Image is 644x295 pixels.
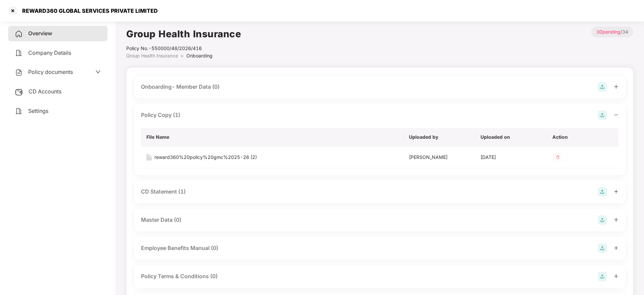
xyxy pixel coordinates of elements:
img: svg+xml;base64,PHN2ZyB4bWxucz0iaHR0cDovL3d3dy53My5vcmcvMjAwMC9zdmciIHdpZHRoPSIyNCIgaGVpZ2h0PSIyNC... [15,69,23,77]
span: > [181,53,184,58]
div: [DATE] [480,154,541,161]
span: plus [614,246,618,250]
img: svg+xml;base64,PHN2ZyB4bWxucz0iaHR0cDovL3d3dy53My5vcmcvMjAwMC9zdmciIHdpZHRoPSIyOCIgaGVpZ2h0PSIyOC... [598,215,607,225]
div: [PERSON_NAME] [409,154,470,161]
th: File Name [141,128,404,146]
div: reward360%20policy%20gmc%2025-26 (2) [154,154,257,161]
h1: Group Health Insurance [126,27,241,41]
span: down [95,69,101,75]
div: Onboarding- Member Data (0) [141,83,220,91]
div: Policy No.- 550000/48/2026/416 [126,45,241,52]
img: svg+xml;base64,PHN2ZyB4bWxucz0iaHR0cDovL3d3dy53My5vcmcvMjAwMC9zdmciIHdpZHRoPSIyOCIgaGVpZ2h0PSIyOC... [598,82,607,92]
img: svg+xml;base64,PHN2ZyB4bWxucz0iaHR0cDovL3d3dy53My5vcmcvMjAwMC9zdmciIHdpZHRoPSIyNCIgaGVpZ2h0PSIyNC... [15,30,23,38]
div: REWARD360 GLOBAL SERVICES PRIVATE LIMITED [18,7,158,14]
div: Master Data (0) [141,216,181,224]
span: plus [614,274,618,279]
img: svg+xml;base64,PHN2ZyB4bWxucz0iaHR0cDovL3d3dy53My5vcmcvMjAwMC9zdmciIHdpZHRoPSIzMiIgaGVpZ2h0PSIzMi... [552,152,563,163]
span: Overview [28,30,52,37]
th: Uploaded on [475,128,547,146]
img: svg+xml;base64,PHN2ZyB4bWxucz0iaHR0cDovL3d3dy53My5vcmcvMjAwMC9zdmciIHdpZHRoPSIyOCIgaGVpZ2h0PSIyOC... [598,272,607,281]
img: svg+xml;base64,PHN2ZyB4bWxucz0iaHR0cDovL3d3dy53My5vcmcvMjAwMC9zdmciIHdpZHRoPSIxNiIgaGVpZ2h0PSIyMC... [146,154,152,161]
p: / 34 [591,27,633,37]
span: Group Health Insurance [126,53,178,58]
span: plus [614,189,618,194]
span: 30 pending [596,29,620,35]
span: Policy documents [28,69,73,75]
span: CD Accounts [29,88,61,95]
img: svg+xml;base64,PHN2ZyB4bWxucz0iaHR0cDovL3d3dy53My5vcmcvMjAwMC9zdmciIHdpZHRoPSIyNCIgaGVpZ2h0PSIyNC... [15,49,23,57]
span: Company Details [28,49,71,56]
img: svg+xml;base64,PHN2ZyB4bWxucz0iaHR0cDovL3d3dy53My5vcmcvMjAwMC9zdmciIHdpZHRoPSIyOCIgaGVpZ2h0PSIyOC... [598,244,607,253]
div: CD Statement (1) [141,187,186,196]
span: Onboarding [186,53,213,58]
img: svg+xml;base64,PHN2ZyB3aWR0aD0iMjUiIGhlaWdodD0iMjQiIHZpZXdCb3g9IjAgMCAyNSAyNCIgZmlsbD0ibm9uZSIgeG... [15,88,23,96]
span: Settings [28,108,48,114]
div: Policy Terms & Conditions (0) [141,272,218,281]
div: Employee Benefits Manual (0) [141,244,218,252]
span: plus [614,84,618,89]
th: Uploaded by [404,128,475,146]
img: svg+xml;base64,PHN2ZyB4bWxucz0iaHR0cDovL3d3dy53My5vcmcvMjAwMC9zdmciIHdpZHRoPSIyNCIgaGVpZ2h0PSIyNC... [15,107,23,115]
img: svg+xml;base64,PHN2ZyB4bWxucz0iaHR0cDovL3d3dy53My5vcmcvMjAwMC9zdmciIHdpZHRoPSIyOCIgaGVpZ2h0PSIyOC... [598,187,607,197]
span: plus [614,217,618,222]
th: Action [547,128,618,146]
div: Policy Copy (1) [141,111,180,119]
span: minus [614,113,618,117]
img: svg+xml;base64,PHN2ZyB4bWxucz0iaHR0cDovL3d3dy53My5vcmcvMjAwMC9zdmciIHdpZHRoPSIyOCIgaGVpZ2h0PSIyOC... [598,111,607,120]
